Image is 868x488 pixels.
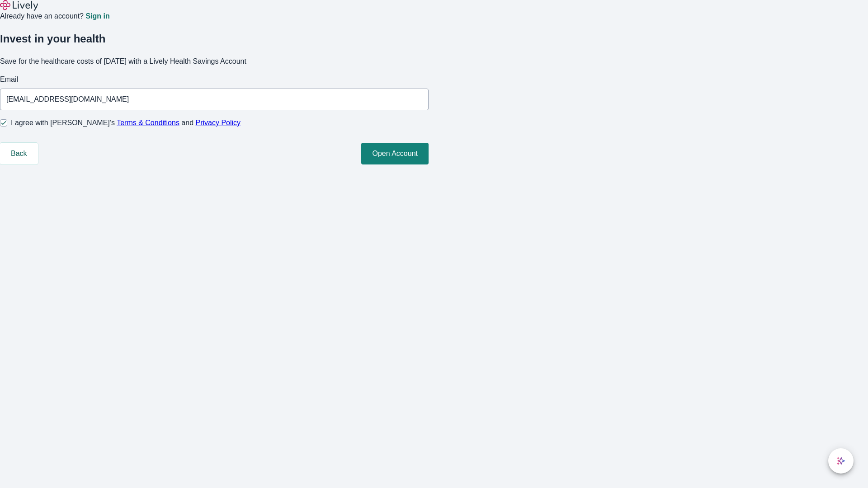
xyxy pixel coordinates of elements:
svg: Lively AI Assistant [836,456,845,465]
a: Sign in [85,13,109,20]
button: Open Account [361,143,429,164]
span: I agree with [PERSON_NAME]’s and [11,117,241,128]
a: Terms & Conditions [117,119,179,127]
button: chat [828,448,854,474]
a: Privacy Policy [196,119,241,127]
